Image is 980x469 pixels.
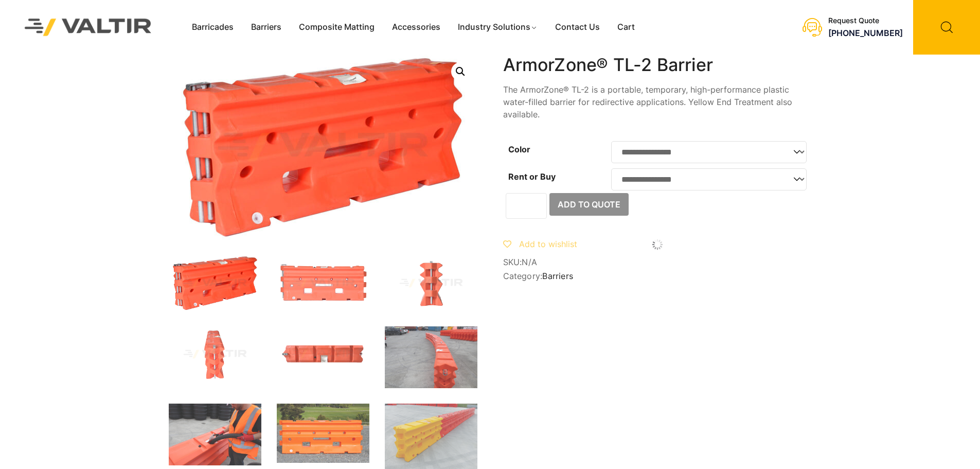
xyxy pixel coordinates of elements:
a: [PHONE_NUMBER] [828,28,903,38]
label: Color [508,144,530,154]
img: IMG_8193-scaled-1.jpg [385,326,477,388]
a: Cart [609,20,644,35]
h1: ArmorZone® TL-2 Barrier [503,55,812,76]
a: Barricades [183,20,242,35]
button: Add to Quote [549,193,629,216]
img: Valtir Rentals [11,5,165,49]
img: ArmorZone-main-image-scaled-1.jpg [277,404,369,463]
img: Armorzone_Org_Side.jpg [385,255,477,311]
a: Composite Matting [290,20,383,35]
span: N/A [522,257,537,267]
span: SKU: [503,257,812,267]
img: IMG_8185-scaled-1.jpg [169,404,261,465]
img: Armorzone_Org_Top.jpg [277,326,369,382]
a: Accessories [383,20,449,35]
a: Contact Us [546,20,609,35]
a: Barriers [242,20,290,35]
div: Request Quote [828,16,903,25]
a: Barriers [542,271,573,281]
a: Industry Solutions [449,20,546,35]
img: Armorzone_Org_x1.jpg [169,326,261,382]
label: Rent or Buy [508,171,556,182]
input: Product quantity [506,193,547,219]
img: Armorzone_Org_Front.jpg [277,255,369,311]
span: Category: [503,271,812,281]
img: ArmorZone_Org_3Q.jpg [169,255,261,311]
p: The ArmorZone® TL-2 is a portable, temporary, high-performance plastic water-filled barrier for r... [503,83,812,120]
